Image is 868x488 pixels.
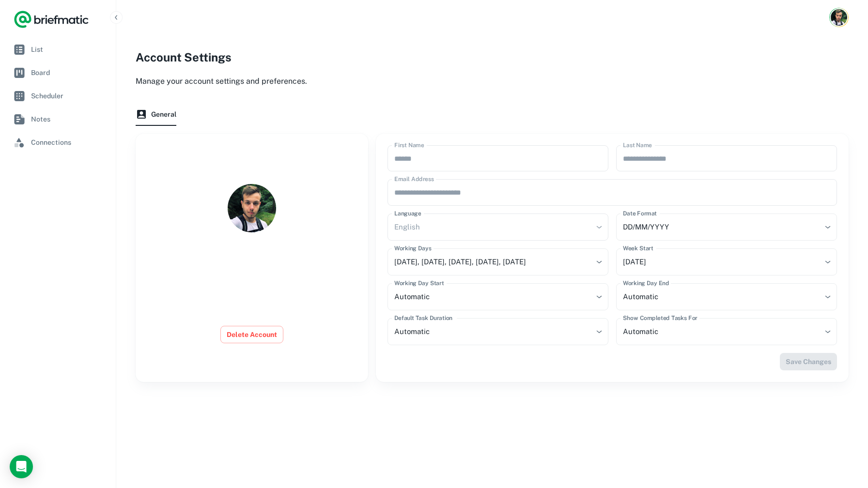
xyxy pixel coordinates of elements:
label: Email Address [394,175,434,183]
button: Delete Account [220,326,283,343]
div: Automatic [616,283,837,310]
a: Connections [8,132,108,153]
div: Automatic [387,283,608,310]
img: Javier Cantero Lorenzo [228,184,276,232]
a: Scheduler [8,85,108,107]
a: Board [8,62,108,83]
div: DD/MM/YYYY [616,213,837,241]
div: [DATE], [DATE], [DATE], [DATE], [DATE] [387,248,608,275]
a: Notes [8,108,108,130]
img: Javier Cantero Lorenzo [831,9,847,26]
span: Connections [31,137,104,148]
h2: Account Settings [136,48,849,66]
label: Week Start [623,244,653,253]
label: Last Name [623,141,652,150]
span: List [31,44,104,55]
label: Working Day Start [394,279,444,288]
label: Default Task Duration [394,314,452,322]
div: Automatic [387,318,608,345]
label: Language [394,209,421,218]
div: Automatic [616,318,837,345]
label: Date Format [623,209,657,218]
div: Open Intercom Messenger [10,455,33,478]
label: Show Completed Tasks For [623,314,697,322]
label: Working Days [394,244,432,253]
div: [DATE] [616,248,837,275]
span: Board [31,67,104,78]
button: Account button [829,8,849,27]
label: Working Day End [623,279,669,288]
div: English [387,213,608,241]
a: List [8,39,108,60]
p: Manage your account settings and preferences. [136,76,849,87]
a: Logo [14,10,89,29]
span: Notes [31,114,104,124]
label: First Name [394,141,424,150]
span: Scheduler [31,91,104,101]
button: General [136,103,176,126]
